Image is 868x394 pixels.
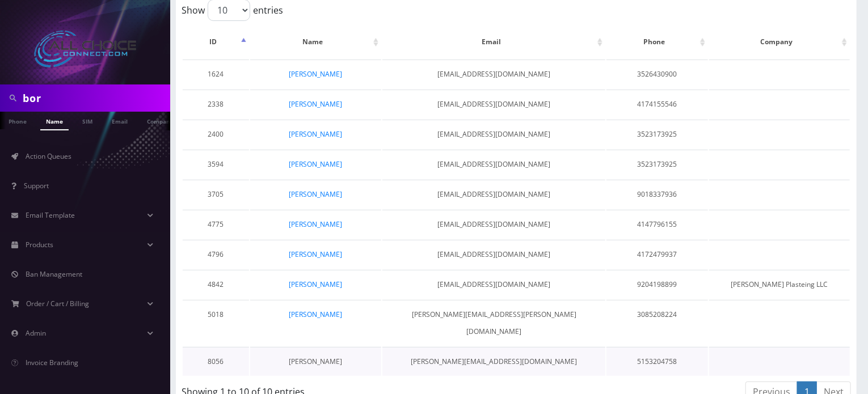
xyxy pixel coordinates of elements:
a: [PERSON_NAME] [289,129,343,139]
a: [PERSON_NAME] [289,159,343,169]
td: [EMAIL_ADDRESS][DOMAIN_NAME] [382,270,605,299]
a: [PERSON_NAME] [289,219,343,229]
td: 3526430900 [606,60,708,88]
td: 3523173925 [606,120,708,149]
span: Products [26,240,53,249]
td: 2400 [183,120,249,149]
td: 4172479937 [606,240,708,269]
td: 4775 [183,210,249,239]
td: 3594 [183,150,249,179]
td: 3523173925 [606,150,708,179]
a: [PERSON_NAME] [289,249,343,259]
td: 5018 [183,300,249,346]
td: [EMAIL_ADDRESS][DOMAIN_NAME] [382,60,605,88]
th: Company: activate to sort column ascending [709,26,850,58]
th: Name: activate to sort column ascending [250,26,381,58]
a: Email [106,112,133,129]
a: Phone [3,112,32,129]
td: 9018337936 [606,180,708,209]
td: [EMAIL_ADDRESS][DOMAIN_NAME] [382,180,605,209]
img: All Choice Connect [34,31,136,67]
td: [PERSON_NAME][EMAIL_ADDRESS][PERSON_NAME][DOMAIN_NAME] [382,300,605,346]
a: [PERSON_NAME] [289,99,343,109]
td: [EMAIL_ADDRESS][DOMAIN_NAME] [382,240,605,269]
a: [PERSON_NAME] [289,310,343,319]
a: Company [141,112,179,129]
td: 2338 [183,90,249,118]
a: [PERSON_NAME] [289,357,343,366]
a: SIM [77,112,98,129]
span: Invoice Branding [26,358,78,367]
span: Order / Cart / Billing [27,299,90,308]
th: ID: activate to sort column descending [183,26,249,58]
input: Search in Company [23,87,167,109]
span: Ban Management [26,269,82,279]
th: Email: activate to sort column ascending [382,26,605,58]
td: 4147796155 [606,210,708,239]
td: [PERSON_NAME] Plasteing LLC [709,270,850,299]
td: 5153204758 [606,347,708,376]
a: [PERSON_NAME] [289,279,343,289]
td: 3085208224 [606,300,708,346]
span: Admin [26,328,46,338]
td: [PERSON_NAME][EMAIL_ADDRESS][DOMAIN_NAME] [382,347,605,376]
span: Action Queues [26,151,71,161]
td: [EMAIL_ADDRESS][DOMAIN_NAME] [382,120,605,149]
td: [EMAIL_ADDRESS][DOMAIN_NAME] [382,90,605,118]
a: [PERSON_NAME] [289,189,343,199]
td: 4796 [183,240,249,269]
a: Name [40,112,69,130]
td: 4842 [183,270,249,299]
span: Email Template [26,210,75,220]
td: 4174155546 [606,90,708,118]
span: Support [24,181,49,190]
td: [EMAIL_ADDRESS][DOMAIN_NAME] [382,210,605,239]
td: 9204198899 [606,270,708,299]
td: [EMAIL_ADDRESS][DOMAIN_NAME] [382,150,605,179]
td: 1624 [183,60,249,88]
td: 8056 [183,347,249,376]
th: Phone: activate to sort column ascending [606,26,708,58]
td: 3705 [183,180,249,209]
a: [PERSON_NAME] [289,69,343,79]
